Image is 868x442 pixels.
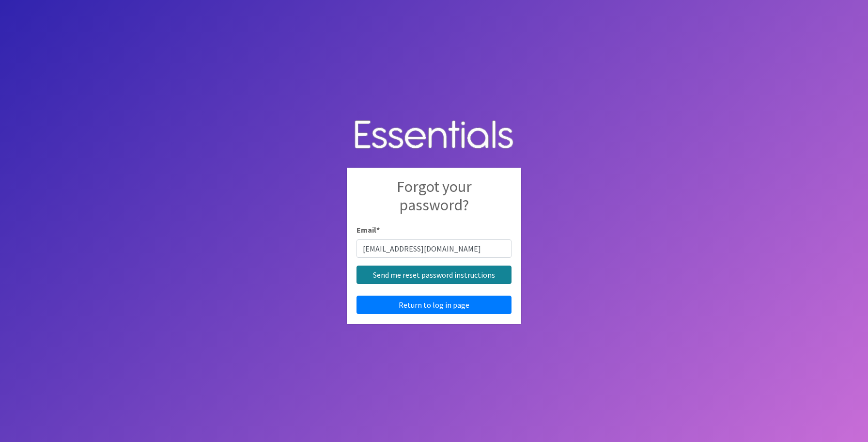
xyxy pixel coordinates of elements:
[376,225,380,235] abbr: required
[356,224,380,236] label: Email
[356,266,511,284] input: Send me reset password instructions
[347,110,521,160] img: Human Essentials
[356,177,511,224] h2: Forgot your password?
[356,296,511,314] a: Return to log in page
